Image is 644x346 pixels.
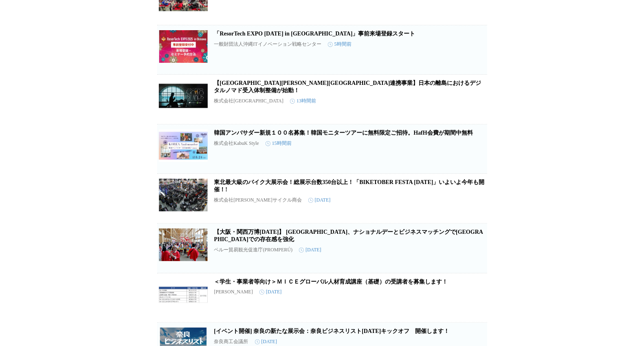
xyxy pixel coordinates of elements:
p: 奈良商工会議所 [214,338,248,345]
p: [PERSON_NAME] [214,289,253,295]
time: 13時間前 [290,98,316,104]
a: 【[GEOGRAPHIC_DATA][PERSON_NAME][GEOGRAPHIC_DATA]連携事業】日本の離島におけるデジタルノマド受入体制整備が始動！ [214,80,481,93]
time: 15時間前 [266,140,292,147]
time: [DATE] [308,197,331,203]
p: 株式会社[GEOGRAPHIC_DATA] [214,98,284,104]
time: 5時間前 [328,41,352,48]
a: ＜学生・事業者等向け＞ＭＩＣＥグローバル人材育成講座（基礎）の受講者を募集します！ [214,279,448,285]
p: 株式会社KabuK Style [214,140,259,147]
p: 株式会社[PERSON_NAME]サイクル商会 [214,197,302,204]
a: 「ResorTech EXPO [DATE] in [GEOGRAPHIC_DATA]」事前来場登録スタート [214,31,415,37]
img: 東北最大級のバイク大展示会！総展示台数350台以上！「BIKETOBER FESTA 2025」いよいよ今年も開催！! [159,179,208,211]
img: 【大阪・関西万博2025】 ペルー、ナショナルデーとビジネスマッチングでアジアでの存在感を強化 [159,228,208,261]
p: ペルー貿易観光促進庁(PROMPERÚ) [214,246,293,253]
p: 一般財団法人沖縄ITイノベーション戦略センター [214,41,321,48]
time: [DATE] [255,339,277,345]
a: 東北最大級のバイク大展示会！総展示台数350台以上！「BIKETOBER FESTA [DATE]」いよいよ今年も開催！! [214,179,485,193]
img: 「ResorTech EXPO 2025 in Okinawa」事前来場登録スタート [159,30,208,63]
a: 【大阪・関西万博[DATE]】 [GEOGRAPHIC_DATA]、ナショナルデーとビジネスマッチングで[GEOGRAPHIC_DATA]での存在感を強化 [214,229,484,242]
a: 韓国アンバサダー新規１００名募集！韓国モニターツアーに無料限定ご招待。HafH会費が期間中無料 [214,130,473,136]
a: [イベント開催] 奈良の新たな展示会：奈良ビジネスリスト[DATE]キックオフ 開催します！ [214,328,450,334]
time: [DATE] [259,289,282,295]
time: [DATE] [299,247,321,253]
img: ＜学生・事業者等向け＞ＭＩＣＥグローバル人材育成講座（基礎）の受講者を募集します！ [159,278,208,311]
img: 韓国アンバサダー新規１００名募集！韓国モニターツアーに無料限定ご招待。HafH会費が期間中無料 [159,129,208,162]
img: 【長崎県五島市連携事業】日本の離島におけるデジタルノマド受入体制整備が始動！ [159,80,208,112]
